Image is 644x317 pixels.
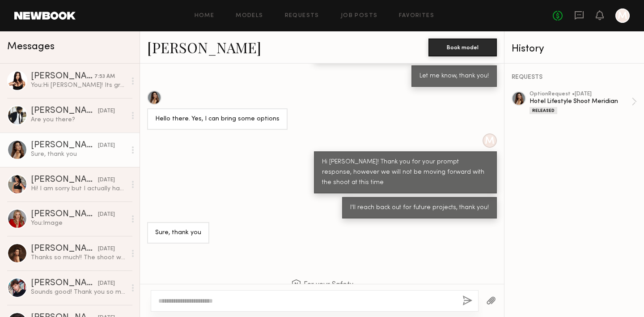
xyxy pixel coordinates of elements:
a: Home [195,13,215,19]
div: [DATE] [98,176,115,184]
div: Hello there. Yes, I can bring some options [155,114,280,124]
div: Hi! I am sorry but I actually had a last minute emergency with my daughter and I unfortunately wo... [31,184,126,193]
a: Favorites [399,13,434,19]
div: You: Hi [PERSON_NAME]! Its great to meet you, thank you for getting back to us so quickly. Unfort... [31,81,126,90]
div: Sure, thank you [155,228,201,238]
a: [PERSON_NAME] [147,38,261,57]
a: Job Posts [341,13,378,19]
div: Released [530,107,557,114]
span: For your Safety [291,279,353,291]
div: You: Image [31,219,126,227]
a: Requests [285,13,319,19]
div: [DATE] [98,279,115,288]
div: [DATE] [98,141,115,150]
div: [PERSON_NAME] [31,244,98,253]
div: Thanks so much!! The shoot was awesome! [31,253,126,262]
div: [DATE] [98,107,115,116]
div: Are you there? [31,116,126,124]
div: 7:53 AM [94,73,115,81]
div: History [512,44,637,54]
a: Models [236,13,263,19]
div: REQUESTS [512,74,637,81]
div: Hotel Lifestyle Shoot Meridian [530,97,631,106]
a: M [615,9,630,23]
a: optionRequest •[DATE]Hotel Lifestyle Shoot MeridianReleased [530,91,637,114]
a: Book model [428,43,497,51]
div: option Request • [DATE] [530,91,631,97]
div: I'll reach back out for future projects, thank you! [350,203,489,213]
div: [PERSON_NAME] [31,279,98,288]
div: Sure, thank you [31,150,126,158]
div: Let me know, thank you! [419,71,489,81]
div: [DATE] [98,245,115,253]
div: Hi [PERSON_NAME]! Thank you for your prompt response, however we will not be moving forward with ... [322,157,489,188]
button: Book model [428,39,497,56]
div: [DATE] [98,210,115,219]
div: [PERSON_NAME] [31,141,98,150]
span: Messages [7,42,55,52]
div: Sounds good! Thank you so much [31,288,126,296]
div: [PERSON_NAME] [31,107,98,116]
div: [PERSON_NAME] [31,72,94,81]
div: [PERSON_NAME] [31,210,98,219]
div: [PERSON_NAME] [31,176,98,184]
